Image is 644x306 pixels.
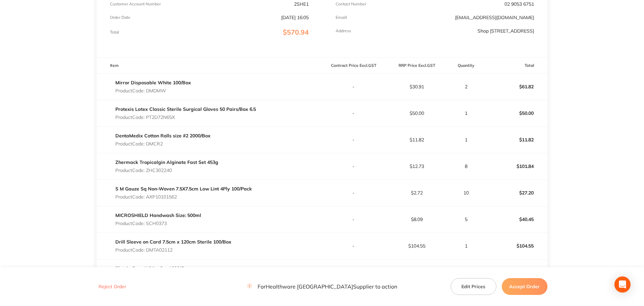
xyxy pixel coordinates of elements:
div: Open Intercom Messenger [614,276,631,293]
button: Accept Order [502,278,547,295]
p: $12.73 [385,164,448,169]
p: Total [110,30,119,35]
a: DentaMedix Cotton Rolls size #2 2000/Box [115,133,211,139]
p: [DATE] 16:05 [281,15,309,20]
p: 10 [449,190,484,195]
p: Product Code: DMDMW [115,88,191,93]
a: [EMAIL_ADDRESS][DOMAIN_NAME] [455,14,534,20]
p: For Healthware [GEOGRAPHIC_DATA] Supplier to action [247,283,397,290]
p: 2 [449,84,484,89]
th: Contract Price Excl. GST [322,58,385,74]
p: $11.82 [385,137,448,142]
p: - [323,111,385,116]
p: $30.91 [385,84,448,89]
p: Product Code: PT2D72N65X [115,115,256,120]
p: 8 [449,164,484,169]
a: Mirror Disposable White 100/Box [115,80,191,86]
p: 1 [449,243,484,249]
th: RRP Price Excl. GST [385,58,448,74]
button: Edit Prices [451,278,496,295]
p: 5 [449,217,484,222]
p: - [323,137,385,142]
p: Product Code: AXP10101562 [115,194,252,200]
p: Product Code: DMTA02112 [115,247,231,253]
p: Shop [STREET_ADDRESS] [478,28,534,34]
p: $50.00 [485,105,547,121]
p: - [323,190,385,195]
p: - [323,164,385,169]
p: - [323,243,385,249]
p: - [323,217,385,222]
p: Product Code: SCH0373 [115,221,201,226]
p: $26.36 [485,265,547,281]
p: 1 [449,137,484,142]
p: Customer Account Number [110,2,161,6]
p: 02 9053 6751 [504,1,534,7]
p: $104.55 [385,243,448,249]
p: $11.82 [485,132,547,148]
a: Protexis Latex Classic Sterile Surgical Gloves 50 Pairs/Box 6.5 [115,106,256,112]
p: $2.72 [385,190,448,195]
a: Drill Sleeve on Card 7.5cm x 120cm Sterile 100/Box [115,239,231,245]
p: Order Date [110,15,130,20]
a: Plastic Cups White 6oz 1000/Carton [115,265,196,271]
p: $50.00 [385,111,448,116]
p: Emaill [336,15,347,20]
p: 1 [449,111,484,116]
p: - [323,84,385,89]
p: 2SHE1 [294,1,309,7]
p: $27.20 [485,185,547,201]
p: Contact Number [336,2,366,6]
a: MICROSHIELD Handwash Size: 500ml [115,212,201,218]
p: Product Code: ZHC302240 [115,168,218,173]
a: S M Gauze Sq Non-Woven 7.5X7.5cm Low Lint 4Ply 100/Pack [115,186,252,192]
p: $61.82 [485,79,547,95]
p: Product Code: DMCR2 [115,141,211,146]
p: $101.84 [485,158,547,174]
p: Address [336,29,351,33]
p: $8.09 [385,217,448,222]
p: $40.45 [485,211,547,227]
th: Item [97,58,322,74]
span: $570.94 [283,28,309,36]
button: Reject Order [97,284,128,290]
p: $104.55 [485,238,547,254]
th: Quantity [448,58,484,74]
th: Total [484,58,547,74]
a: Zhermack Tropicalgin Alginate Fast Set 453g [115,159,218,165]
